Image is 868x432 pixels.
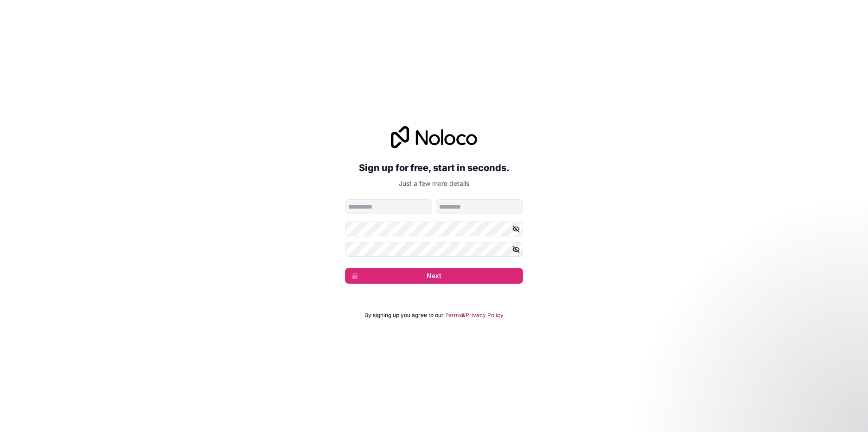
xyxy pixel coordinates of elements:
input: Confirm password [345,242,523,257]
iframe: Intercom notifications message [683,362,868,427]
input: family-name [436,199,523,214]
h2: Sign up for free, start in seconds. [345,159,523,176]
input: Password [345,222,523,236]
input: given-name [345,199,432,214]
span: & [462,311,466,319]
a: Terms [445,311,462,319]
button: Next [345,268,523,284]
span: By signing up you agree to our [364,311,444,319]
a: Privacy Policy [466,311,504,319]
p: Just a few more details [345,179,523,188]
